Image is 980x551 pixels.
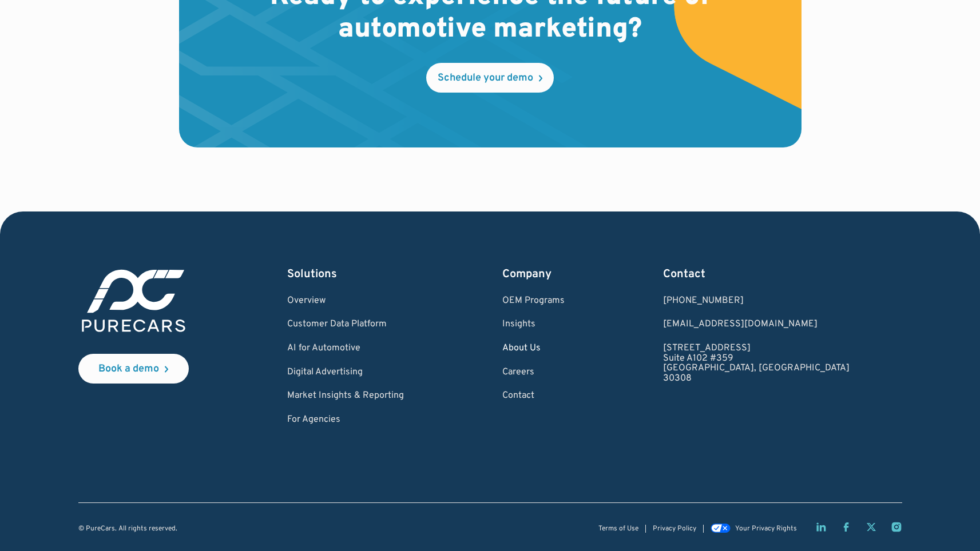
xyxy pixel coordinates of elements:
[502,266,565,282] div: Company
[711,525,796,533] a: Your Privacy Rights
[663,344,850,384] a: [STREET_ADDRESS]Suite A102 #359[GEOGRAPHIC_DATA], [GEOGRAPHIC_DATA]30308
[502,391,565,401] a: Contact
[663,320,850,330] a: Email us
[735,525,797,533] div: Your Privacy Rights
[98,364,159,374] div: Book a demo
[287,320,404,330] a: Customer Data Platform
[78,525,177,533] div: © PureCars. All rights reserved.
[287,415,404,425] a: For Agencies
[438,73,533,83] div: Schedule your demo
[653,525,696,533] a: Privacy Policy
[663,296,850,306] div: [PHONE_NUMBER]
[891,521,902,533] a: Instagram page
[502,320,565,330] a: Insights
[287,266,404,282] div: Solutions
[502,296,565,306] a: OEM Programs
[663,266,850,282] div: Contact
[287,296,404,306] a: Overview
[815,521,827,533] a: LinkedIn page
[78,266,189,336] img: purecars logo
[287,391,404,401] a: Market Insights & Reporting
[502,368,565,378] a: Careers
[598,525,638,533] a: Terms of Use
[502,344,565,354] a: About Us
[287,368,404,378] a: Digital Advertising
[866,521,877,533] a: Twitter X page
[78,354,189,384] a: Book a demo
[287,344,404,354] a: AI for Automotive
[840,521,852,533] a: Facebook page
[426,63,554,93] a: Schedule your demo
